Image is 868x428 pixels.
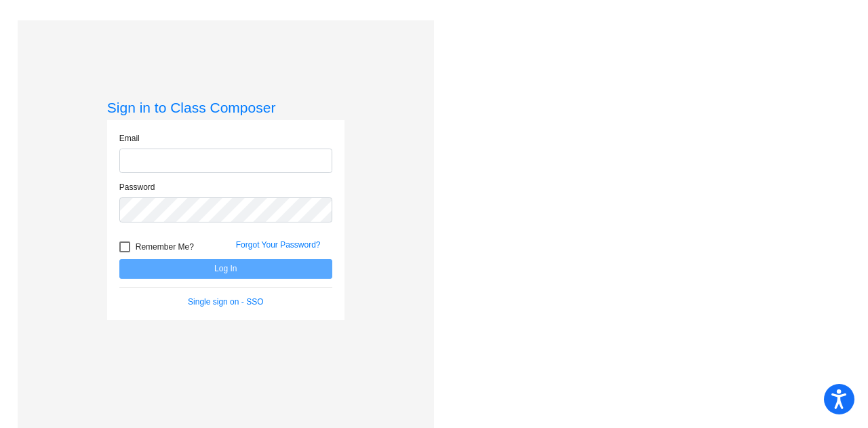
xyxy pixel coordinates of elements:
[188,297,263,307] a: Single sign on - SSO
[136,239,194,255] span: Remember Me?
[107,99,344,116] h3: Sign in to Class Composer
[119,259,332,279] button: Log In
[119,132,140,144] label: Email
[236,240,321,250] a: Forgot Your Password?
[119,181,155,193] label: Password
